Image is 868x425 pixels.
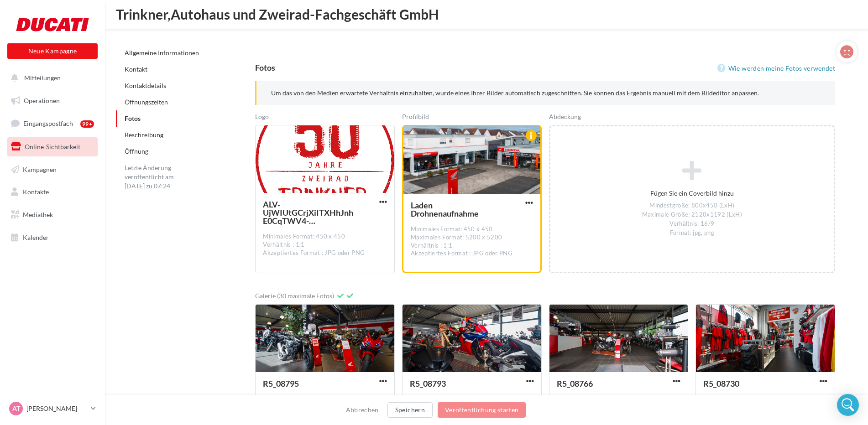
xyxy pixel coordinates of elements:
[125,131,163,139] a: Beschreibung
[557,379,647,388] div: R5_08766
[703,379,794,388] div: R5_08730
[125,114,141,122] a: Fotos
[24,74,61,82] span: Mitteilungen
[387,402,433,418] button: Speichern
[25,143,80,150] span: Online-Sichtbarkeit
[26,404,87,413] p: [PERSON_NAME]
[116,7,439,21] span: Trinkner,Autohaus und Zweirad-Fachgeschäft GmbH
[12,404,20,413] span: AT
[549,112,835,125] div: Abdeckung
[271,88,821,98] p: Um das von den Medien erwartete Verhältnis einzuhalten, wurde eines Ihrer Bilder automatisch zuge...
[23,165,57,173] span: Kampagnen
[116,160,198,194] div: Letzte Änderung veröffentlicht am [DATE] zu 07:24
[7,400,98,417] a: AT [PERSON_NAME]
[837,394,859,416] div: Open Intercom Messenger
[5,91,99,110] a: Operationen
[5,228,99,247] a: Kalender
[125,82,166,89] a: Kontaktdetails
[5,114,99,133] a: Eingangspostfach99+
[24,97,60,104] span: Operationen
[255,112,395,125] div: Logo
[5,137,99,156] a: Online-Sichtbarkeit
[342,404,382,415] button: Abbrechen
[5,182,99,202] a: Kontakte
[5,205,99,224] a: Mediathek
[411,201,500,218] div: Laden Drohnenaufnahme
[411,249,533,258] div: Akzeptiertes Format : JPG oder PNG
[23,233,49,241] span: Kalender
[438,402,526,418] button: Veröffentlichung starten
[80,120,94,128] div: 99+
[23,211,53,218] span: Mediathek
[263,200,353,225] span: ALV-UjWIUtGCrjXiITXHhJnhE0CqTWV4-Bt06elyz4U3L52kM4kAvCGi
[255,63,275,72] div: Fotos
[7,43,98,59] button: Neue Kampagne
[263,379,353,388] div: R5_08795
[402,112,542,125] div: Profilbild
[125,65,147,73] a: Kontakt
[23,188,49,196] span: Kontakte
[5,68,96,88] button: Mitteilungen
[717,63,835,74] a: Wie werden meine Fotos verwendet
[263,233,387,241] div: Minimales Format: 450 x 450
[263,241,387,249] div: Verhältnis : 1:1
[125,147,148,155] a: Öffnung
[410,379,500,388] div: R5_08793
[263,249,387,257] div: Akzeptiertes Format : JPG oder PNG
[411,233,533,242] div: Maximales Format: 5200 x 5200
[125,98,168,106] a: Öffnungszeiten
[5,160,99,179] a: Kampagnen
[411,225,533,233] div: Minimales Format: 450 x 450
[23,119,73,127] span: Eingangspostfach
[411,242,533,250] div: Verhältnis : 1:1
[255,291,334,304] div: Galerie (30 maximale Fotos)
[125,49,199,57] a: Allgemeine Informationen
